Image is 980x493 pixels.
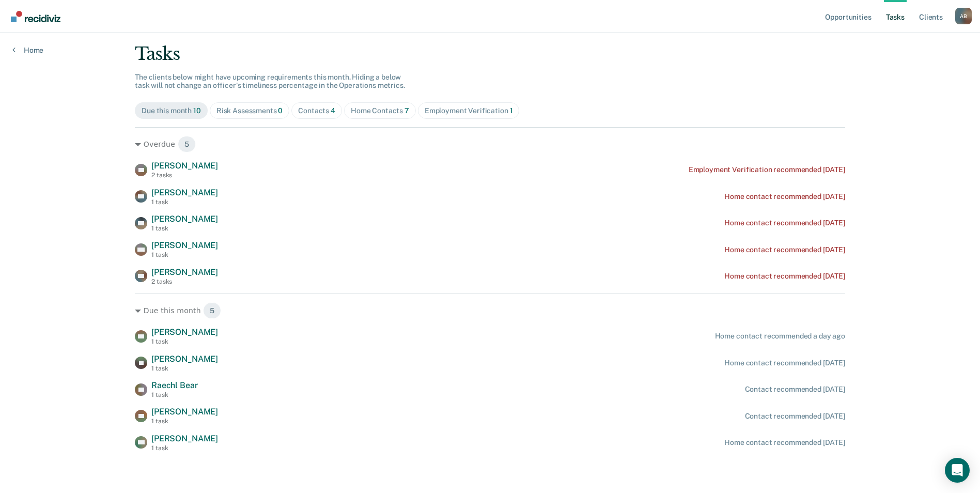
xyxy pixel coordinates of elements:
[193,106,201,115] span: 10
[216,106,283,115] div: Risk Assessments
[142,106,201,115] div: Due this month
[151,267,218,277] span: [PERSON_NAME]
[724,245,845,254] div: Home contact recommended [DATE]
[151,407,218,417] span: [PERSON_NAME]
[945,458,970,483] div: Open Intercom Messenger
[135,302,845,319] div: Due this month 5
[151,365,218,372] div: 1 task
[405,106,409,115] span: 7
[745,385,845,394] div: Contact recommended [DATE]
[151,214,218,224] span: [PERSON_NAME]
[151,198,218,206] div: 1 task
[203,302,221,319] span: 5
[151,338,218,345] div: 1 task
[745,412,845,421] div: Contact recommended [DATE]
[135,73,405,90] span: The clients below might have upcoming requirements this month. Hiding a below task will not chang...
[955,8,972,24] button: Profile dropdown button
[724,272,845,281] div: Home contact recommended [DATE]
[151,188,218,197] span: [PERSON_NAME]
[298,106,335,115] div: Contacts
[151,327,218,337] span: [PERSON_NAME]
[724,219,845,227] div: Home contact recommended [DATE]
[955,8,972,24] div: A B
[724,192,845,201] div: Home contact recommended [DATE]
[151,240,218,250] span: [PERSON_NAME]
[135,43,845,65] div: Tasks
[689,165,845,174] div: Employment Verification recommended [DATE]
[278,106,283,115] span: 0
[151,278,218,285] div: 2 tasks
[151,225,218,232] div: 1 task
[135,136,845,152] div: Overdue 5
[178,136,196,152] span: 5
[151,172,218,179] div: 2 tasks
[510,106,513,115] span: 1
[715,332,845,341] div: Home contact recommended a day ago
[151,444,218,452] div: 1 task
[331,106,335,115] span: 4
[425,106,513,115] div: Employment Verification
[351,106,409,115] div: Home Contacts
[11,11,60,22] img: Recidiviz
[151,380,197,390] span: Raechl Bear
[151,418,218,425] div: 1 task
[151,391,197,398] div: 1 task
[724,359,845,367] div: Home contact recommended [DATE]
[151,434,218,443] span: [PERSON_NAME]
[151,161,218,171] span: [PERSON_NAME]
[12,45,43,55] a: Home
[151,354,218,364] span: [PERSON_NAME]
[151,251,218,258] div: 1 task
[724,438,845,447] div: Home contact recommended [DATE]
